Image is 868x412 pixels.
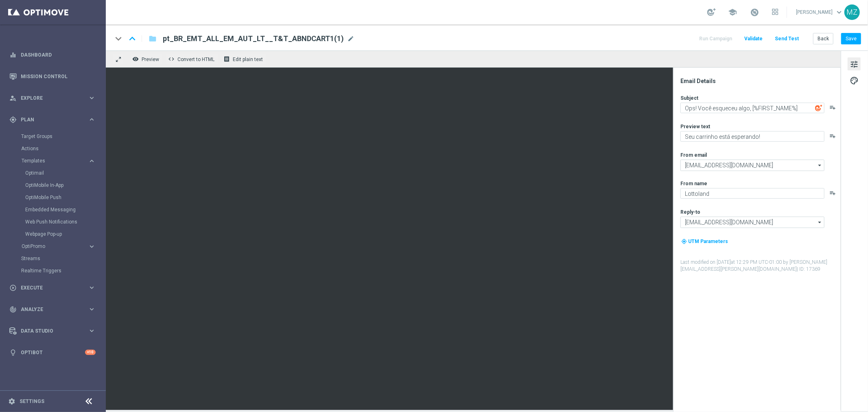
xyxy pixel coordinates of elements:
input: Select [680,160,824,171]
label: From name [680,180,707,187]
a: Optimail [25,170,85,176]
i: folder [149,34,157,44]
button: remove_red_eye Preview [130,54,163,64]
i: person_search [9,94,17,102]
button: Templates keyboard_arrow_right [21,158,96,164]
i: play_circle_outline [9,284,17,291]
button: gps_fixed Plan keyboard_arrow_right [9,116,96,123]
div: +10 [85,350,96,355]
a: Web Push Notifications [25,219,85,225]
button: palette [848,74,861,87]
i: keyboard_arrow_right [88,157,96,165]
button: play_circle_outline Execute keyboard_arrow_right [9,285,96,291]
div: OptiPromo [22,244,88,249]
button: receipt Edit plain text [221,54,267,64]
button: Validate [743,33,764,44]
button: Back [813,33,833,44]
i: gps_fixed [9,116,17,123]
span: tune [850,59,859,70]
i: keyboard_arrow_right [88,327,96,335]
i: arrow_drop_down [816,160,824,171]
span: palette [850,75,859,86]
button: lightbulb Optibot +10 [9,349,96,356]
div: Mission Control [9,66,96,87]
span: UTM Parameters [688,239,728,244]
div: OptiMobile In-App [25,179,105,191]
label: Subject [680,95,698,101]
a: Actions [21,145,85,152]
a: Realtime Triggers [21,267,85,274]
i: lightbulb [9,349,17,356]
div: Explore [9,94,88,102]
input: Select [680,217,824,228]
i: keyboard_arrow_right [88,116,96,123]
div: Execute [9,284,88,291]
button: code Convert to HTML [166,54,218,64]
span: school [728,8,737,17]
i: arrow_drop_down [816,217,824,228]
div: Data Studio [9,327,88,335]
button: Mission Control [9,73,96,80]
span: Execute [21,285,88,290]
div: Templates [21,155,105,240]
div: Realtime Triggers [21,265,105,277]
i: keyboard_arrow_right [88,243,96,250]
div: Templates [22,158,88,163]
span: | ID: 17369 [797,266,820,272]
div: Optibot [9,342,96,363]
button: equalizer Dashboard [9,52,96,58]
span: Analyze [21,307,88,312]
i: keyboard_arrow_right [88,284,96,291]
button: playlist_add [829,190,836,196]
div: Webpage Pop-up [25,228,105,240]
button: Send Test [774,33,800,44]
i: keyboard_arrow_up [126,33,138,45]
a: Dashboard [21,44,96,66]
div: Actions [21,142,105,155]
a: Embedded Messaging [25,206,85,213]
label: Reply-to [680,209,700,215]
span: OptiPromo [22,244,80,249]
i: track_changes [9,306,17,313]
div: MZ [844,4,860,20]
a: Target Groups [21,133,85,140]
span: Validate [744,36,763,42]
span: Explore [21,96,88,101]
span: pt_BR_EMT_ALL_EM_AUT_LT__T&T_ABNDCART1(1) [163,34,344,44]
a: OptiMobile Push [25,194,85,201]
a: Webpage Pop-up [25,231,85,237]
i: equalizer [9,51,17,59]
i: remove_red_eye [132,56,139,62]
button: track_changes Analyze keyboard_arrow_right [9,306,96,313]
div: Plan [9,116,88,123]
button: playlist_add [829,133,836,139]
span: Templates [22,158,80,163]
a: Settings [20,399,44,404]
button: Data Studio keyboard_arrow_right [9,328,96,334]
img: optiGenie.svg [815,104,822,112]
button: playlist_add [829,104,836,111]
button: OptiPromo keyboard_arrow_right [21,243,96,250]
label: Last modified on [DATE] at 12:29 PM UTC-01:00 by [PERSON_NAME][EMAIL_ADDRESS][PERSON_NAME][DOMAIN... [680,259,840,273]
div: OptiMobile Push [25,191,105,204]
label: From email [680,152,707,158]
div: Web Push Notifications [25,216,105,228]
div: person_search Explore keyboard_arrow_right [9,95,96,101]
span: mode_edit [347,35,354,42]
span: Edit plain text [233,57,263,62]
span: Plan [21,117,88,122]
span: Preview [142,57,159,62]
i: keyboard_arrow_right [88,94,96,102]
a: [PERSON_NAME]keyboard_arrow_down [795,6,844,18]
div: Dashboard [9,44,96,66]
button: tune [848,57,861,70]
